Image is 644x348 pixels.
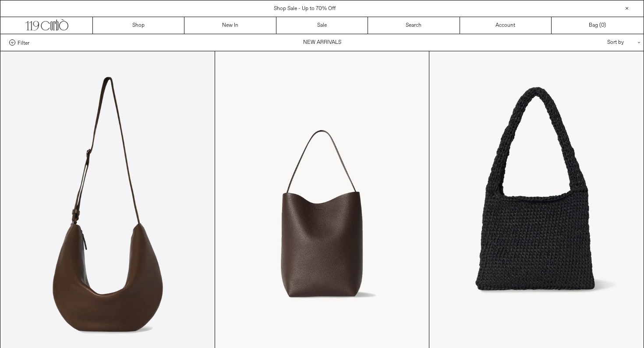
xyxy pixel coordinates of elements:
a: Account [460,17,552,34]
a: Shop Sale - Up to 70% Off [274,5,336,12]
span: Filter [18,39,29,46]
a: Sale [276,17,368,34]
a: Search [368,17,460,34]
a: New In [184,17,276,34]
a: Shop [93,17,184,34]
div: Sort by [556,34,635,51]
span: ) [601,21,606,29]
span: 0 [601,22,604,29]
a: Bag () [552,17,643,34]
